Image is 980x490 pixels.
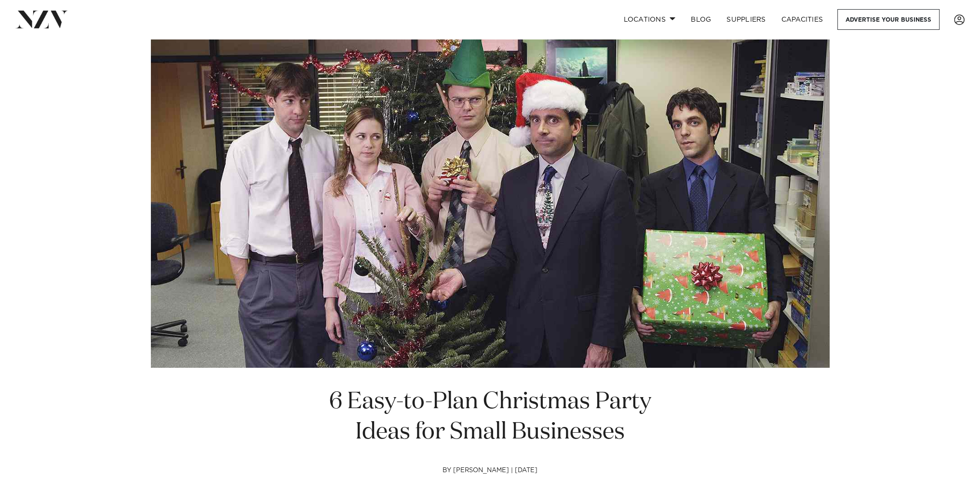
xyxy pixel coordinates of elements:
a: BLOG [683,9,719,30]
img: nzv-logo.png [15,11,68,28]
img: 6 Easy-to-Plan Christmas Party Ideas for Small Businesses [151,39,830,368]
a: Capacities [774,9,831,30]
a: Advertise your business [837,9,940,30]
a: SUPPLIERS [719,9,773,30]
a: Locations [616,9,683,30]
h1: 6 Easy-to-Plan Christmas Party Ideas for Small Businesses [325,387,655,448]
